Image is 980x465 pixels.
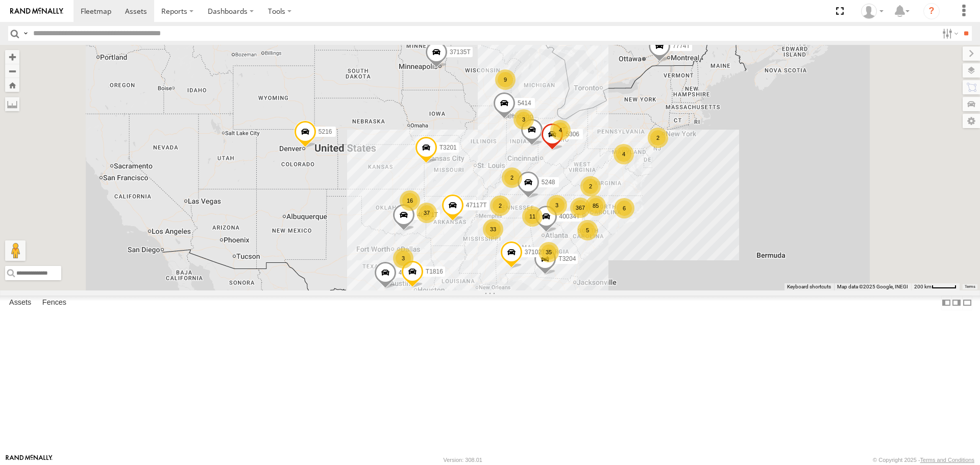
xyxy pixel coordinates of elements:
[787,283,831,290] button: Keyboard shortcuts
[318,128,332,135] span: 5216
[577,220,598,240] div: 5
[21,26,30,41] label: Search Query
[490,195,510,216] div: 2
[513,109,534,130] div: 3
[614,144,634,164] div: 4
[5,240,26,261] button: Drag Pegman onto the map to open Street View
[518,100,531,107] span: 5414
[466,202,487,209] span: 47117T
[873,457,974,463] div: © Copyright 2025 -
[400,190,420,211] div: 16
[547,195,567,215] div: 3
[5,78,19,92] button: Zoom Home
[550,120,571,140] div: 4
[911,283,960,290] button: Map Scale: 200 km per 45 pixels
[5,50,19,64] button: Zoom in
[37,296,71,310] label: Fences
[673,43,690,50] span: 7774T
[570,198,591,218] div: 367
[4,296,36,310] label: Assets
[6,455,53,465] a: Visit our Website
[542,179,555,186] span: 5248
[941,296,951,310] label: Dock Summary Table to the Left
[938,26,960,41] label: Search Filter Options
[965,284,975,288] a: Terms (opens in new tab)
[538,242,559,262] div: 35
[522,206,543,227] div: 11
[837,284,908,289] span: Map data ©2025 Google, INEGI
[963,114,980,128] label: Map Settings
[962,296,972,310] label: Hide Summary Table
[648,128,668,148] div: 2
[525,249,546,256] span: 37102T
[439,144,457,151] span: T3201
[614,198,634,218] div: 6
[580,176,601,197] div: 2
[495,69,516,90] div: 9
[923,3,940,19] i: ?
[483,219,503,239] div: 33
[10,8,63,15] img: rand-logo.svg
[566,131,579,138] span: 5306
[416,203,437,223] div: 37
[920,457,974,463] a: Terms and Conditions
[5,97,19,111] label: Measure
[585,195,606,216] div: 85
[399,269,420,276] span: 40045T
[426,268,443,275] span: T1816
[450,48,471,56] span: 37135T
[559,213,580,220] span: 40034T
[444,457,482,463] div: Version: 308.01
[558,255,576,262] span: T3204
[502,167,522,188] div: 2
[951,296,962,310] label: Dock Summary Table to the Right
[5,64,19,78] button: Zoom out
[393,248,413,268] div: 3
[857,4,887,19] div: Dwight Wallace
[914,284,932,289] span: 200 km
